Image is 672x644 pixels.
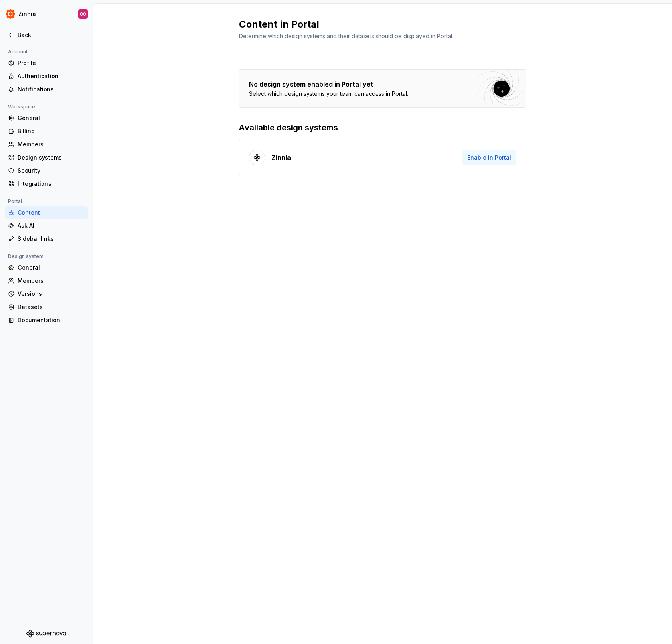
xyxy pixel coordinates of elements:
a: Documentation [5,314,88,327]
a: Ask AI [5,219,88,232]
a: Notifications [5,83,88,96]
div: Content [18,209,85,217]
button: Enable in Portal [462,150,516,165]
div: Back [18,31,85,39]
span: Enable in Portal [467,154,511,161]
div: General [18,114,85,122]
div: Datasets [18,303,85,311]
a: Profile [5,57,88,69]
div: General [18,264,85,272]
button: ZinniaCC [2,5,91,23]
a: Content [5,206,88,219]
div: Members [18,140,85,148]
div: CC [80,11,86,17]
div: Workspace [5,102,38,112]
div: Members [18,277,85,285]
div: Profile [18,59,85,67]
div: Ask AI [18,222,85,230]
div: Integrations [18,180,85,188]
a: Members [5,274,88,287]
a: General [5,112,88,124]
a: Datasets [5,301,88,313]
div: Billing [18,127,85,135]
div: Zinnia [18,10,36,18]
a: General [5,261,88,274]
div: Portal [5,197,25,206]
div: Sidebar links [18,235,85,243]
div: Notifications [18,85,85,93]
a: Integrations [5,177,88,190]
div: Account [5,47,31,57]
p: Available design systems [239,122,526,133]
div: Versions [18,290,85,298]
div: Design systems [18,154,85,161]
div: Security [18,167,85,175]
svg: Supernova Logo [26,630,66,638]
a: Billing [5,125,88,138]
p: Zinnia [271,153,291,162]
a: Back [5,29,88,41]
img: 45b30344-6175-44f5-928b-e1fa7fb9357c.png [6,9,15,19]
div: Documentation [18,316,85,324]
div: Authentication [18,72,85,80]
span: Determine which design systems and their datasets should be displayed in Portal. [239,33,453,39]
a: Design systems [5,151,88,164]
a: Authentication [5,70,88,83]
div: Design system [5,252,47,261]
a: Sidebar links [5,232,88,245]
a: Security [5,164,88,177]
h2: Content in Portal [239,18,517,31]
a: Members [5,138,88,151]
a: Versions [5,288,88,300]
